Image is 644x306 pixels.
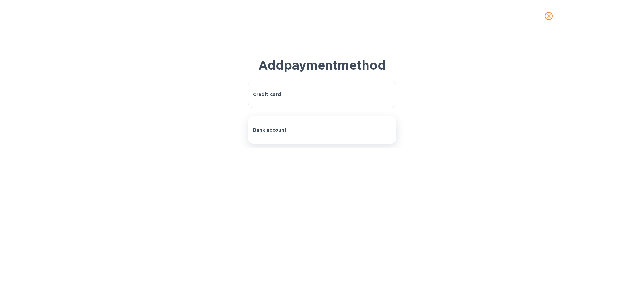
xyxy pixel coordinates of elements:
button: close [541,8,557,24]
p: Bank account [253,127,287,133]
button: Credit card [248,81,396,108]
button: Bank account [248,116,396,144]
p: Credit card [253,91,281,98]
b: Add payment method [258,58,386,73]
